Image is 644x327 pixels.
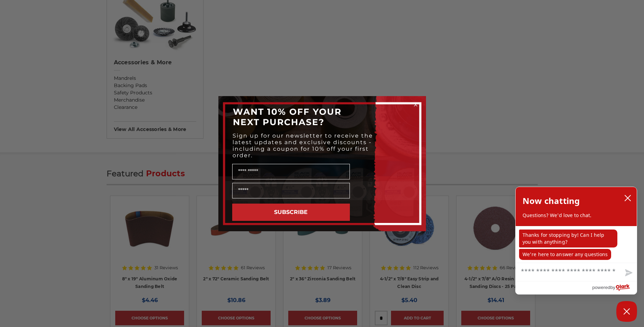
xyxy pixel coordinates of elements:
[233,106,342,127] span: WANT 10% OFF YOUR NEXT PURCHASE?
[619,265,637,281] button: Send message
[616,301,637,322] button: Close Chatbox
[519,249,611,260] p: We're here to answer any questions
[232,183,350,198] input: Email
[592,281,637,294] a: Powered by Olark
[523,194,580,208] h2: Now chatting
[232,204,350,221] button: SUBSCRIBE
[515,187,637,295] div: olark chatbox
[523,212,630,219] p: Questions? We'd love to chat.
[592,283,610,292] span: powered
[610,283,615,292] span: by
[233,132,373,159] span: Sign up for our newsletter to receive the latest updates and exclusive discounts - including a co...
[516,226,637,263] div: chat
[519,230,617,247] p: Thanks for stopping by! Can I help you with anything?
[622,193,633,203] button: close chatbox
[412,101,419,108] button: Close dialog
